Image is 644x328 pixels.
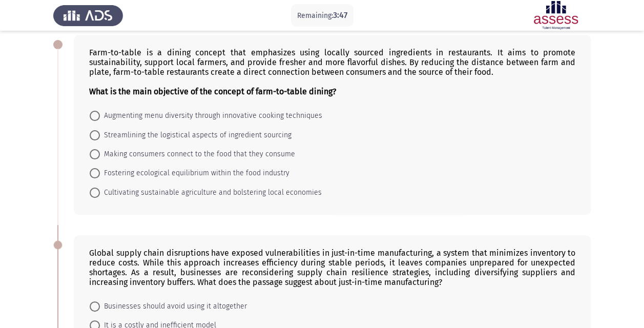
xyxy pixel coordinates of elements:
img: Assessment logo of ASSESS English Language Assessment (3 Module) (Ad - IB) [521,1,591,30]
div: Global supply chain disruptions have exposed vulnerabilities in just-in-time manufacturing, a sys... [89,248,575,287]
span: Fostering ecological equilibrium within the food industry [100,167,289,179]
p: Remaining: [297,9,347,22]
span: 3:47 [333,10,347,20]
div: Farm-to-table is a dining concept that emphasizes using locally sourced ingredients in restaurant... [89,48,575,96]
span: Businesses should avoid using it altogether [100,300,247,313]
span: Cultivating sustainable agriculture and bolstering local economies [100,187,322,199]
span: Making consumers connect to the food that they consume [100,148,295,160]
b: What is the main objective of the concept of farm-to-table dining? [89,87,336,96]
img: Assess Talent Management logo [53,1,123,30]
span: Streamlining the logistical aspects of ingredient sourcing [100,129,292,141]
span: Augmenting menu diversity through innovative cooking techniques [100,110,322,122]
